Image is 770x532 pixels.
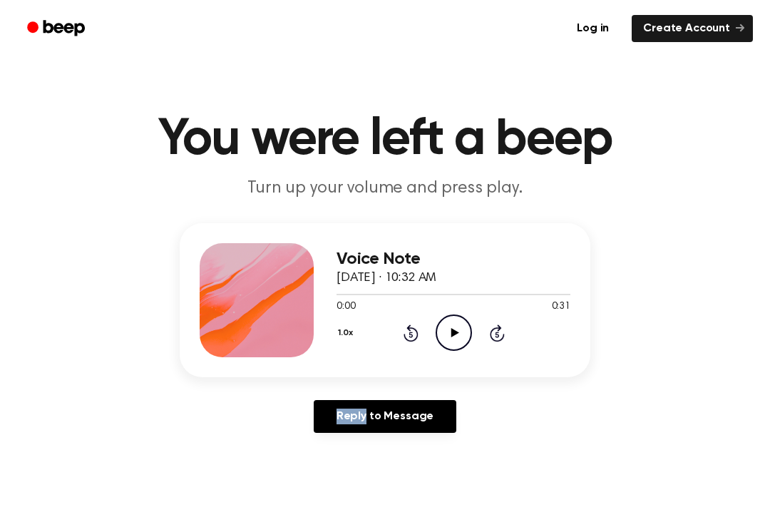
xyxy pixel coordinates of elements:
span: 0:00 [337,300,355,314]
p: Turn up your volume and press play. [111,177,659,200]
a: Beep [17,15,98,43]
span: 0:31 [552,300,570,314]
h3: Voice Note [337,250,570,269]
a: Create Account [632,15,753,42]
span: [DATE] · 10:32 AM [337,272,436,285]
a: Log in [563,12,623,45]
button: 1.0x [337,321,358,345]
a: Reply to Message [314,400,456,433]
h1: You were left a beep [20,114,750,165]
